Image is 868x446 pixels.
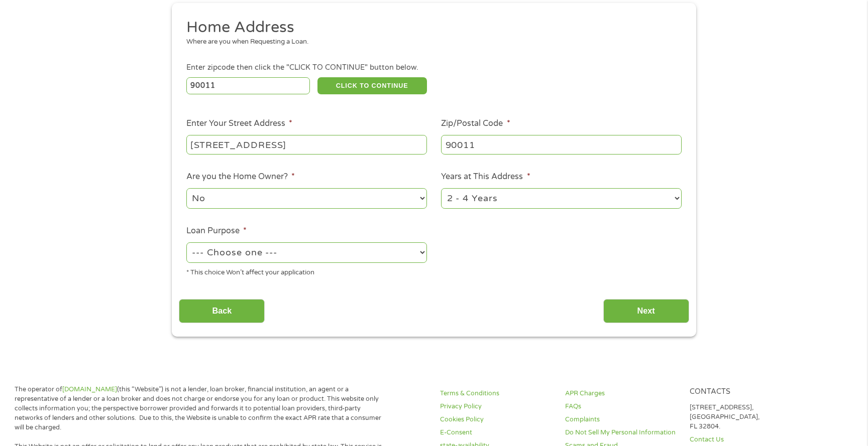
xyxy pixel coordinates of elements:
div: Where are you when Requesting a Loan. [186,37,675,47]
label: Loan Purpose [186,226,247,236]
p: The operator of (this “Website”) is not a lender, loan broker, financial institution, an agent or... [15,385,389,432]
a: Complaints [565,415,678,424]
label: Are you the Home Owner? [186,172,295,182]
h4: Contacts [690,387,802,397]
input: Next [603,299,689,324]
input: Enter Zipcode (e.g 01510) [186,77,310,94]
div: Enter zipcode then click the "CLICK TO CONTINUE" button below. [186,62,682,73]
a: Privacy Policy [440,402,553,411]
a: Cookies Policy [440,415,553,424]
label: Enter Your Street Address [186,118,292,129]
h2: Home Address [186,18,675,38]
a: FAQs [565,402,678,411]
a: Do Not Sell My Personal Information [565,428,678,437]
label: Zip/Postal Code [441,118,510,129]
a: Contact Us [690,435,802,444]
input: 1 Main Street [186,135,427,154]
a: E-Consent [440,428,553,437]
label: Years at This Address [441,172,530,182]
div: * This choice Won’t affect your application [186,264,427,278]
a: Terms & Conditions [440,389,553,398]
a: APR Charges [565,389,678,398]
p: [STREET_ADDRESS], [GEOGRAPHIC_DATA], FL 32804. [690,403,802,431]
button: CLICK TO CONTINUE [317,77,427,94]
input: Back [179,299,265,324]
a: [DOMAIN_NAME] [62,385,117,393]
